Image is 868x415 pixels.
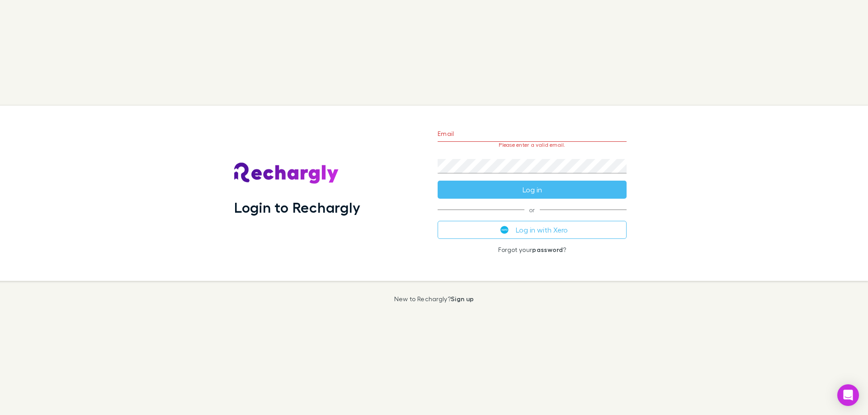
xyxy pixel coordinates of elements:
[394,295,474,303] p: New to Rechargly?
[500,226,509,234] img: Xero's logo
[837,384,859,406] div: Open Intercom Messenger
[451,295,474,303] a: Sign up
[532,246,563,253] a: password
[438,210,627,210] span: or
[234,199,360,216] h1: Login to Rechargly
[438,246,627,253] p: Forgot your ?
[438,221,627,239] button: Log in with Xero
[234,163,339,184] img: Rechargly's Logo
[438,142,627,148] p: Please enter a valid email.
[438,181,627,199] button: Log in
